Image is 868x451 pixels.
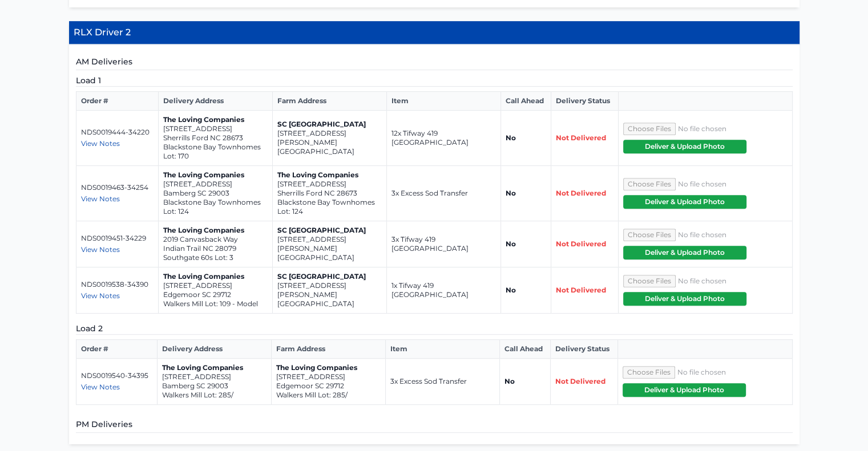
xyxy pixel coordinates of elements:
td: 1x Tifway 419 [GEOGRAPHIC_DATA] [386,267,500,314]
h5: Load 1 [76,75,793,87]
th: Item [386,340,500,359]
p: [STREET_ADDRESS] [276,372,381,381]
span: View Notes [81,245,120,254]
td: 3x Excess Sod Transfer [386,359,500,405]
p: The Loving Companies [277,170,382,180]
strong: No [506,189,516,197]
p: NDS0019538-34390 [81,280,154,289]
button: Deliver & Upload Photo [623,195,746,209]
strong: No [506,133,516,142]
p: [STREET_ADDRESS][PERSON_NAME] [277,129,382,147]
p: Blackstone Bay Townhomes Lot: 124 [277,198,382,216]
p: Edgemoor SC 29712 [163,290,268,299]
th: Order # [76,92,158,111]
p: NDS0019540-34395 [81,371,153,380]
td: 3x Excess Sod Transfer [386,166,500,221]
p: [STREET_ADDRESS] [163,124,268,133]
button: Deliver & Upload Photo [623,140,746,153]
th: Order # [76,340,158,359]
td: 3x Tifway 419 [GEOGRAPHIC_DATA] [386,221,500,267]
p: The Loving Companies [162,363,267,372]
p: The Loving Companies [163,115,268,124]
p: Blackstone Bay Townhomes Lot: 124 [163,198,268,216]
h5: PM Deliveries [76,419,793,433]
p: NDS0019451-34229 [81,234,154,243]
th: Delivery Status [551,92,619,111]
p: The Loving Companies [163,170,268,180]
button: Deliver & Upload Photo [623,292,746,306]
p: [STREET_ADDRESS] [163,180,268,189]
span: View Notes [81,383,120,391]
p: 2019 Canvasback Way [163,235,268,244]
p: [GEOGRAPHIC_DATA] [277,299,382,308]
p: SC [GEOGRAPHIC_DATA] [277,226,382,235]
p: Indian Trail NC 28079 [163,244,268,253]
h5: AM Deliveries [76,56,793,70]
h4: RLX Driver 2 [69,21,800,44]
p: [STREET_ADDRESS][PERSON_NAME] [277,235,382,253]
strong: No [504,377,515,385]
p: [GEOGRAPHIC_DATA] [277,147,382,156]
p: Sherrills Ford NC 28673 [163,133,268,143]
td: 12x Tifway 419 [GEOGRAPHIC_DATA] [386,111,500,166]
th: Delivery Status [550,340,617,359]
span: View Notes [81,194,120,203]
p: Edgemoor SC 29712 [276,381,381,391]
p: The Loving Companies [276,363,381,372]
p: [GEOGRAPHIC_DATA] [277,253,382,262]
span: Not Delivered [556,189,606,197]
p: [STREET_ADDRESS] [163,281,268,290]
button: Deliver & Upload Photo [623,383,746,397]
th: Farm Address [272,340,386,359]
span: Not Delivered [555,377,605,385]
strong: No [506,286,516,294]
p: NDS0019463-34254 [81,183,154,192]
p: Sherrills Ford NC 28673 [277,189,382,198]
p: Bamberg SC 29003 [163,189,268,198]
p: The Loving Companies [163,272,268,281]
p: [STREET_ADDRESS] [162,372,267,381]
p: Walkers Mill Lot: 285/ [162,391,267,400]
p: Blackstone Bay Townhomes Lot: 170 [163,143,268,161]
th: Delivery Address [158,92,272,111]
span: View Notes [81,291,120,300]
p: [STREET_ADDRESS][PERSON_NAME] [277,281,382,299]
p: NDS0019444-34220 [81,128,154,137]
p: SC [GEOGRAPHIC_DATA] [277,272,382,281]
th: Item [386,92,500,111]
button: Deliver & Upload Photo [623,246,746,259]
span: View Notes [81,139,120,148]
h5: Load 2 [76,323,793,335]
p: Walkers Mill Lot: 109 - Model [163,299,268,308]
p: SC [GEOGRAPHIC_DATA] [277,120,382,129]
p: Walkers Mill Lot: 285/ [276,391,381,400]
th: Call Ahead [500,92,551,111]
strong: No [506,239,516,248]
p: [STREET_ADDRESS] [277,180,382,189]
p: The Loving Companies [163,226,268,235]
p: Southgate 60s Lot: 3 [163,253,268,262]
span: Not Delivered [556,286,606,294]
th: Farm Address [272,92,386,111]
span: Not Delivered [556,239,606,248]
p: Bamberg SC 29003 [162,381,267,391]
span: Not Delivered [556,133,606,142]
th: Call Ahead [500,340,551,359]
th: Delivery Address [158,340,272,359]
